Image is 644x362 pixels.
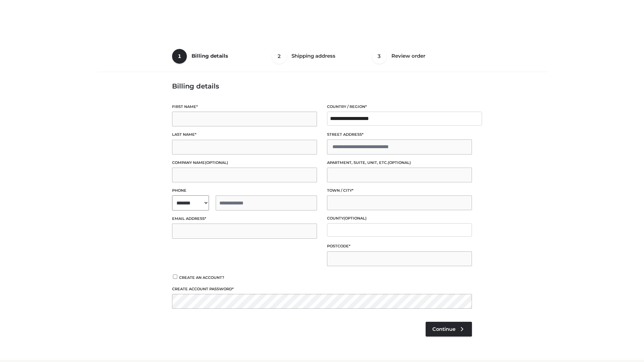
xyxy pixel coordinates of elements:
span: 2 [272,49,287,64]
label: Last name [172,131,317,138]
span: 3 [372,49,387,64]
span: (optional) [388,160,411,165]
label: Company name [172,160,317,166]
label: Street address [327,131,472,138]
label: Email address [172,216,317,222]
span: (optional) [205,160,228,165]
span: Shipping address [291,53,335,59]
span: Billing details [192,53,228,59]
label: County [327,215,472,222]
h3: Billing details [172,82,472,90]
label: Country / Region [327,104,472,110]
label: Town / City [327,187,472,194]
span: 1 [172,49,187,64]
a: Continue [426,322,472,337]
label: Postcode [327,243,472,249]
span: (optional) [343,216,367,221]
span: Review order [391,53,425,59]
span: Create an account? [179,275,224,280]
span: Continue [432,326,455,332]
label: Phone [172,187,317,194]
label: First name [172,104,317,110]
label: Apartment, suite, unit, etc. [327,160,472,166]
label: Create account password [172,286,472,292]
input: Create an account? [172,275,178,279]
